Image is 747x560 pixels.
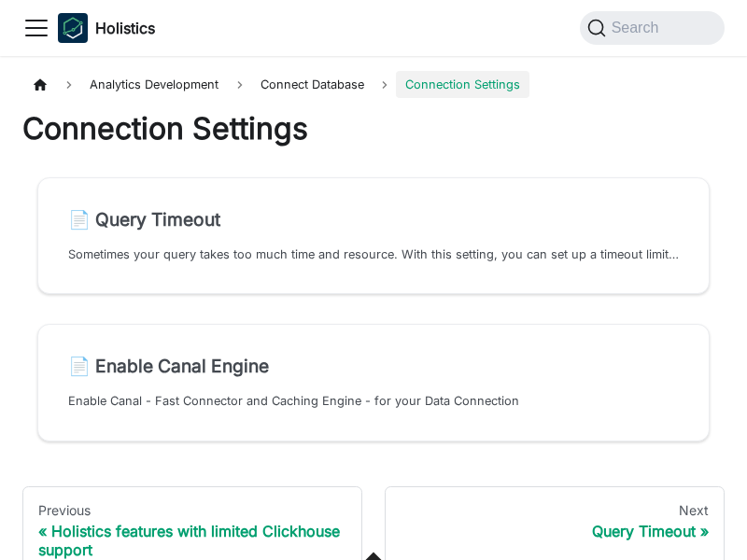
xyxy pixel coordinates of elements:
a: 📄️ Enable Canal EngineEnable Canal - Fast Connector and Caching Engine - for your Data Connection [37,324,710,441]
a: 📄️ Query TimeoutSometimes your query takes too much time and resource. With this setting, you can... [37,177,710,294]
h2: Query Timeout [68,208,679,231]
div: Next [401,502,709,519]
p: Enable Canal - Fast Connector and Caching Engine - for your Data Connection [68,392,679,410]
b: Holistics [95,17,155,39]
span: Connect Database [251,71,373,98]
span: Search [606,20,670,36]
h2: Enable Canal Engine [68,355,679,377]
div: Holistics features with limited Clickhouse support [38,522,346,559]
span: Connection Settings [396,71,529,98]
button: Toggle navigation bar [22,14,50,42]
div: Query Timeout [401,522,709,540]
img: Holistics [58,13,88,43]
div: Previous [38,502,346,519]
span: Analytics Development [80,71,228,98]
nav: Breadcrumbs [22,71,725,98]
a: Home page [22,71,58,98]
button: Search (Command+K) [580,11,725,45]
h1: Connection Settings [22,110,725,147]
a: HolisticsHolisticsHolistics [58,13,155,43]
p: Sometimes your query takes too much time and resource. With this setting, you can set up a timeou... [68,245,679,263]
